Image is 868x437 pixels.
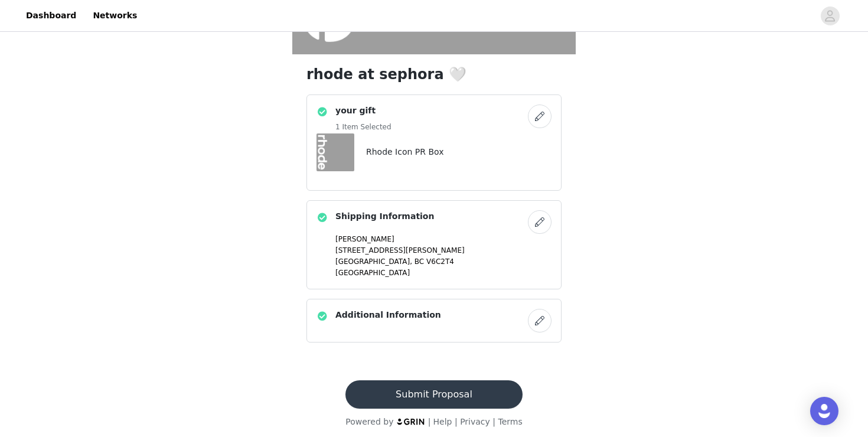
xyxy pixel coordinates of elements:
[428,417,431,426] span: |
[335,210,434,223] h4: Shipping Information
[366,146,443,158] h4: Rhode Icon PR Box
[455,417,458,426] span: |
[335,105,391,117] h4: your gift
[306,64,562,85] h1: rhode at sephora 🤍
[498,417,522,426] a: Terms
[492,417,495,426] span: |
[316,133,354,171] img: Rhode Icon PR Box
[335,122,391,132] h5: 1 Item Selected
[335,309,441,321] h4: Additional Information
[335,234,552,244] p: [PERSON_NAME]
[415,257,424,266] span: BC
[460,417,490,426] a: Privacy
[306,299,562,343] div: Additional Information
[306,200,562,289] div: Shipping Information
[345,417,393,426] span: Powered by
[335,268,552,278] p: [GEOGRAPHIC_DATA]
[86,2,144,29] a: Networks
[335,257,412,266] span: [GEOGRAPHIC_DATA],
[824,6,836,25] div: avatar
[433,417,452,426] a: Help
[810,397,838,425] div: Open Intercom Messenger
[396,418,426,425] img: logo
[19,2,83,29] a: Dashboard
[306,94,562,191] div: your gift
[345,380,522,409] button: Submit Proposal
[426,257,454,266] span: V6C2T4
[335,245,552,256] p: [STREET_ADDRESS][PERSON_NAME]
